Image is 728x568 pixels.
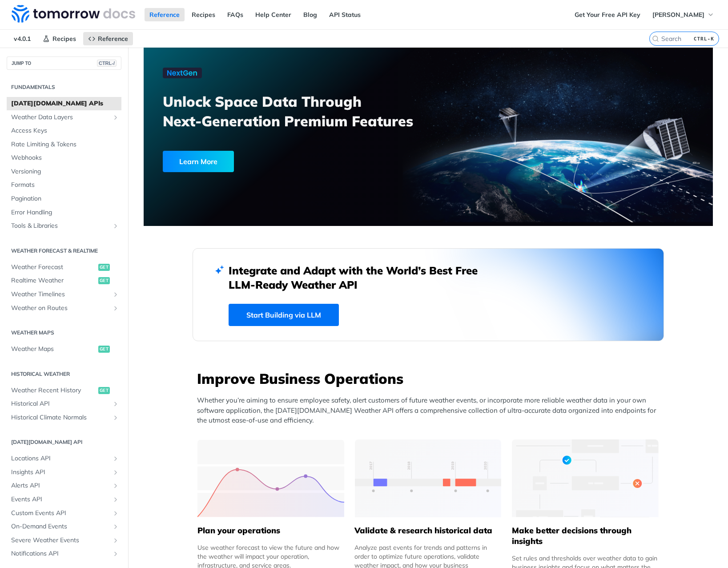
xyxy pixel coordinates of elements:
[112,455,119,462] button: Show subpages for Locations API
[112,496,119,503] button: Show subpages for Events API
[11,413,110,422] span: Historical Climate Normals
[7,192,121,205] a: Pagination
[11,208,119,217] span: Error Handling
[11,522,110,531] span: On-Demand Events
[11,140,119,149] span: Rate Limiting & Tokens
[11,153,119,162] span: Webhooks
[197,395,664,426] p: Whether you’re aiming to ensure employee safety, alert customers of future weather events, or inc...
[112,482,119,489] button: Show subpages for Alerts API
[112,400,119,407] button: Show subpages for Historical API
[7,206,121,219] a: Error Handling
[11,495,110,504] span: Events API
[7,507,121,520] a: Custom Events APIShow subpages for Custom Events API
[11,399,110,408] span: Historical API
[197,369,664,388] h3: Improve Business Operations
[97,60,117,67] span: CTRL-/
[187,8,220,21] a: Recipes
[7,83,121,91] h2: Fundamentals
[7,520,121,533] a: On-Demand EventsShow subpages for On-Demand Events
[222,8,248,21] a: FAQs
[112,469,119,476] button: Show subpages for Insights API
[98,35,128,43] span: Reference
[7,384,121,397] a: Weather Recent Historyget
[7,97,121,110] a: [DATE][DOMAIN_NAME] APIs
[112,510,119,517] button: Show subpages for Custom Events API
[11,549,110,558] span: Notifications API
[7,466,121,479] a: Insights APIShow subpages for Insights API
[7,138,121,151] a: Rate Limiting & Tokens
[7,479,121,492] a: Alerts APIShow subpages for Alerts API
[112,305,119,312] button: Show subpages for Weather on Routes
[7,247,121,255] h2: Weather Forecast & realtime
[324,8,366,21] a: API Status
[11,290,110,299] span: Weather Timelines
[163,151,234,172] div: Learn More
[7,274,121,287] a: Realtime Weatherget
[83,32,133,45] a: Reference
[229,263,491,292] h2: Integrate and Adapt with the World’s Best Free LLM-Ready Weather API
[11,113,110,122] span: Weather Data Layers
[112,291,119,298] button: Show subpages for Weather Timelines
[112,114,119,121] button: Show subpages for Weather Data Layers
[7,397,121,411] a: Historical APIShow subpages for Historical API
[7,151,121,165] a: Webhooks
[11,126,119,135] span: Access Keys
[512,439,659,517] img: a22d113-group-496-32x.svg
[7,56,121,70] button: JUMP TOCTRL-/
[11,509,110,518] span: Custom Events API
[250,8,296,21] a: Help Center
[7,111,121,124] a: Weather Data LayersShow subpages for Weather Data Layers
[11,99,119,108] span: [DATE][DOMAIN_NAME] APIs
[11,222,110,230] span: Tools & Libraries
[512,525,659,547] h5: Make better decisions through insights
[11,167,119,176] span: Versioning
[11,194,119,203] span: Pagination
[648,8,719,21] button: [PERSON_NAME]
[7,124,121,137] a: Access Keys
[112,523,119,530] button: Show subpages for On-Demand Events
[7,547,121,560] a: Notifications APIShow subpages for Notifications API
[7,219,121,233] a: Tools & LibrariesShow subpages for Tools & Libraries
[112,550,119,557] button: Show subpages for Notifications API
[11,536,110,545] span: Severe Weather Events
[112,537,119,544] button: Show subpages for Severe Weather Events
[98,277,110,284] span: get
[7,288,121,301] a: Weather TimelinesShow subpages for Weather Timelines
[7,493,121,506] a: Events APIShow subpages for Events API
[7,534,121,547] a: Severe Weather EventsShow subpages for Severe Weather Events
[7,438,121,446] h2: [DATE][DOMAIN_NAME] API
[570,8,645,21] a: Get Your Free API Key
[163,68,202,78] img: NextGen
[197,525,344,536] h5: Plan your operations
[163,151,383,172] a: Learn More
[163,92,438,131] h3: Unlock Space Data Through Next-Generation Premium Features
[11,468,110,477] span: Insights API
[7,165,121,178] a: Versioning
[11,304,110,313] span: Weather on Routes
[112,222,119,230] button: Show subpages for Tools & Libraries
[652,11,704,19] span: [PERSON_NAME]
[11,454,110,463] span: Locations API
[7,452,121,465] a: Locations APIShow subpages for Locations API
[98,346,110,353] span: get
[112,414,119,421] button: Show subpages for Historical Climate Normals
[11,181,119,189] span: Formats
[11,481,110,490] span: Alerts API
[12,5,135,23] img: Tomorrow.io Weather API Docs
[197,439,344,517] img: 39565e8-group-4962x.svg
[11,263,96,272] span: Weather Forecast
[98,387,110,394] span: get
[7,178,121,192] a: Formats
[354,525,501,536] h5: Validate & research historical data
[355,439,502,517] img: 13d7ca0-group-496-2.svg
[7,411,121,424] a: Historical Climate NormalsShow subpages for Historical Climate Normals
[11,345,96,354] span: Weather Maps
[692,34,716,43] kbd: CTRL-K
[7,329,121,337] h2: Weather Maps
[298,8,322,21] a: Blog
[9,32,36,45] span: v4.0.1
[229,304,339,326] a: Start Building via LLM
[7,302,121,315] a: Weather on RoutesShow subpages for Weather on Routes
[652,35,659,42] svg: Search
[7,370,121,378] h2: Historical Weather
